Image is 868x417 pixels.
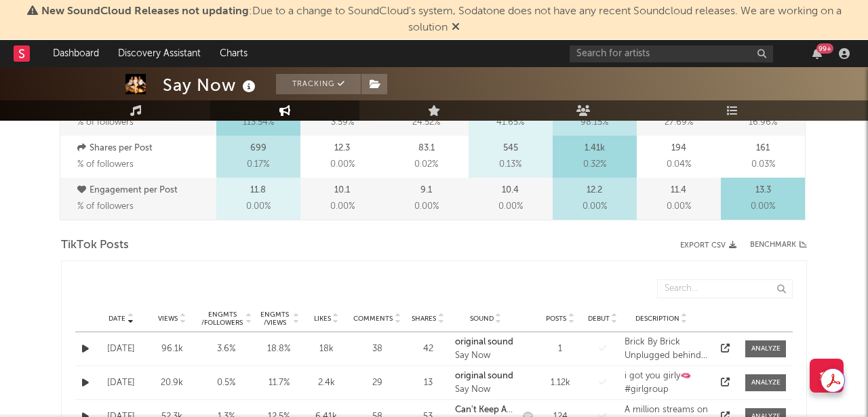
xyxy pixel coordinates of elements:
div: Brick By Brick Unplugged behind the scenes out now on our YouTube channel!! 💋 who gets [PERSON_NA... [625,336,708,362]
p: 11.8 [250,182,266,199]
input: Search... [657,279,793,298]
div: [DATE] [99,342,143,356]
div: 13 [408,376,448,390]
button: 99+ [812,48,822,59]
span: Dismiss [452,22,460,33]
p: Engagement per Post [77,182,213,199]
span: TikTok Posts [61,237,129,254]
p: 194 [671,140,686,157]
span: 0.00 % [667,199,691,215]
span: 3.59 % [331,115,354,131]
p: 83.1 [418,140,435,157]
div: 42 [408,342,448,356]
span: Comments [353,315,393,323]
div: Say Now [455,383,516,397]
span: 0.00 % [583,199,607,215]
span: 98.15 % [580,115,608,131]
p: 161 [756,140,770,157]
span: Shares [412,315,436,323]
span: Views [158,315,178,323]
span: 0.00 % [330,199,355,215]
span: 0.32 % [583,157,606,173]
div: Engmts / Views [258,311,291,327]
strong: original sound [455,372,513,380]
button: Export CSV [680,241,736,250]
div: 1.12k [540,376,580,390]
a: Discovery Assistant [108,40,210,67]
button: Tracking [276,74,361,94]
div: Engmts / Followers [201,311,243,327]
p: 699 [250,140,267,157]
span: Likes [314,315,331,323]
span: 0.00 % [498,199,523,215]
input: Search for artists [570,45,773,62]
span: 24.52 % [412,115,440,131]
span: % of followers [77,160,134,169]
span: % of followers [77,118,134,127]
div: 38 [353,342,401,356]
div: 2.4k [306,376,347,390]
p: 11.4 [671,182,686,199]
span: Sound [470,315,494,323]
span: 0.04 % [667,157,691,173]
p: 9.1 [420,182,432,199]
span: 0.00 % [246,199,271,215]
span: 0.13 % [499,157,521,173]
p: 12.2 [587,182,602,199]
div: Say Now [163,74,259,96]
div: 1 [540,342,580,356]
strong: original sound [455,338,513,346]
p: 1.41k [585,140,605,157]
span: 0.00 % [751,199,775,215]
span: Description [635,315,679,323]
div: 96.1k [150,342,194,356]
span: 27.69 % [665,115,693,131]
p: 12.3 [334,140,350,157]
span: % of followers [77,202,134,211]
div: [DATE] [99,376,143,390]
span: 16.96 % [749,115,777,131]
span: : Due to a change to SoundCloud's system, Sodatone does not have any recent Soundcloud releases. ... [41,6,842,33]
div: Say Now [455,349,516,363]
p: 10.4 [502,182,519,199]
a: Charts [210,40,257,67]
span: Posts [546,315,566,323]
div: 18.8 % [258,342,299,356]
div: 0.5 % [201,376,252,390]
a: original soundSay Now [455,336,516,362]
p: 10.1 [334,182,350,199]
span: 0.00 % [330,157,355,173]
div: 11.7 % [258,376,299,390]
div: i got you girly🫦 #girlgroup [625,370,708,396]
span: Debut [588,315,610,323]
a: original soundSay Now [455,370,516,396]
span: 113.54 % [243,115,274,131]
div: 29 [353,376,401,390]
div: 99 + [816,43,833,54]
p: 545 [503,140,518,157]
span: 0.17 % [247,157,269,173]
p: 13.3 [755,182,771,199]
p: Shares per Post [77,140,213,157]
div: 18k [306,342,347,356]
span: 41.65 % [496,115,524,131]
span: 0.03 % [751,157,775,173]
span: 0.02 % [414,157,438,173]
span: Date [108,315,125,323]
span: 0.00 % [414,199,439,215]
div: 20.9k [150,376,194,390]
span: New SoundCloud Releases not updating [41,6,249,17]
div: 3.6 % [201,342,252,356]
a: Dashboard [43,40,108,67]
a: Benchmark [750,237,807,254]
